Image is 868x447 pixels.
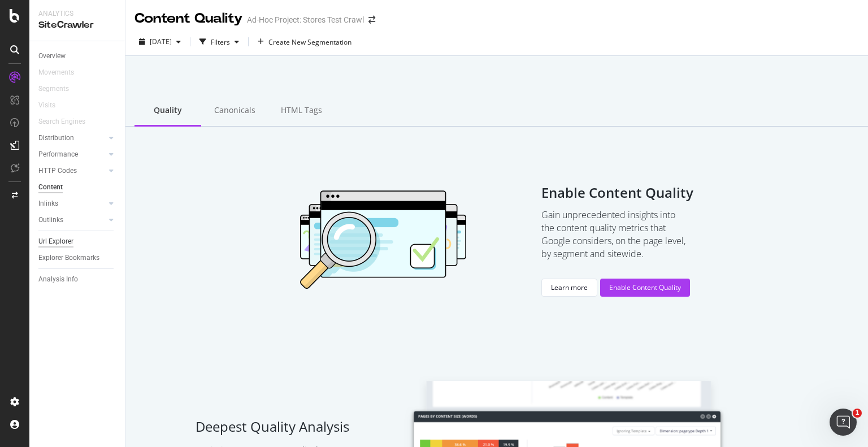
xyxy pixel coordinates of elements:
div: HTTP Codes [38,165,77,177]
a: Url Explorer [38,236,117,248]
div: Explorer Bookmarks [38,252,99,264]
div: HTML Tags [268,96,335,127]
a: Explorer Bookmarks [38,252,117,264]
a: Distribution [38,132,106,144]
button: Create New Segmentation [253,33,356,51]
a: Movements [38,67,85,79]
div: Performance [38,149,78,160]
a: Analysis Info [38,274,117,285]
div: Analysis Info [38,274,78,285]
button: [DATE] [134,33,185,51]
div: Outlinks [38,214,63,226]
div: Distribution [38,132,74,144]
a: Outlinks [38,214,106,226]
span: Enable Content Quality [541,183,693,202]
span: Create New Segmentation [268,37,351,47]
div: Visits [38,99,55,111]
div: Content [38,181,63,193]
span: 1 [853,409,862,418]
button: Learn more [541,279,597,297]
a: Overview [38,50,117,62]
div: Movements [38,67,74,79]
a: Enable Content Quality [600,283,690,292]
a: Search Engines [38,116,97,128]
div: Enable Content Quality [609,283,681,292]
div: Quality [134,96,201,127]
a: Visits [38,99,67,111]
a: HTTP Codes [38,165,106,177]
div: Canonicals [201,96,268,127]
iframe: Intercom live chat [830,409,857,436]
div: Inlinks [38,198,58,210]
a: Segments [38,83,80,95]
div: arrow-right-arrow-left [368,16,375,24]
div: Filters [211,37,230,47]
img: segmentation [300,190,466,289]
a: Inlinks [38,198,106,210]
span: 2025 Oct. 1st [150,37,172,46]
button: Enable Content Quality [600,279,690,297]
div: Search Engines [38,116,85,128]
div: Url Explorer [38,236,73,248]
div: Overview [38,50,66,62]
div: Learn more [551,283,588,292]
span: Deepest Quality Analysis [196,417,349,436]
div: SiteCrawler [38,19,116,32]
a: Content [38,181,117,193]
div: Analytics [38,9,116,19]
button: Filters [195,33,244,51]
a: Performance [38,149,106,160]
p: Gain unprecedented insights into the content quality metrics that Google considers, on the page l... [541,209,687,260]
a: Learn more [541,283,597,292]
div: Ad-Hoc Project: Stores Test Crawl [247,14,364,25]
div: Segments [38,83,69,95]
div: Content Quality [134,9,242,28]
